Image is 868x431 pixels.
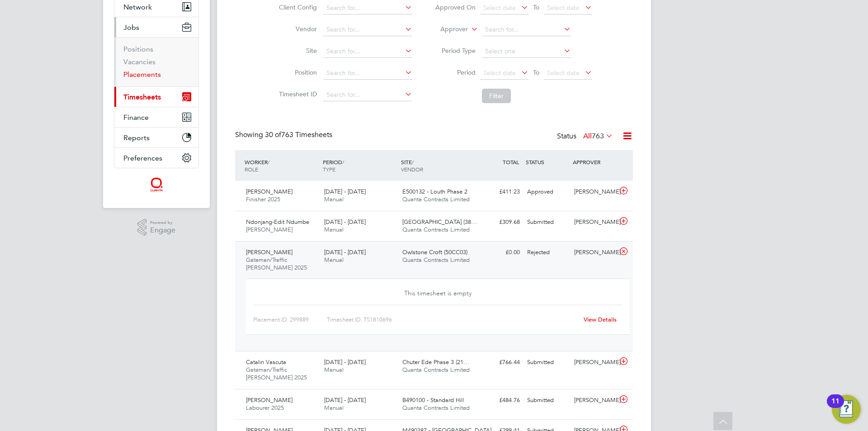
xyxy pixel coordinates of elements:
div: Jobs [114,37,198,86]
label: Vendor [276,25,317,33]
label: Timesheet ID [276,90,317,98]
input: Search for... [482,24,571,36]
div: Placement ID: 299889 [253,313,327,327]
span: Network [123,3,152,11]
input: Search for... [323,2,412,14]
span: To [530,1,542,13]
label: Period Type [435,47,476,55]
span: [DATE] - [DATE] [324,188,366,195]
span: Gateman/Traffic [PERSON_NAME] 2025 [246,256,307,271]
div: £411.23 [476,185,524,199]
span: Quanta Contracts Limited [402,256,470,264]
div: [PERSON_NAME] [571,355,618,370]
div: STATUS [524,154,571,170]
span: [DATE] - [DATE] [324,396,366,404]
span: Owlstone Croft (50CC03) [402,248,467,256]
div: Showing [235,130,334,140]
label: Approved On [435,3,476,11]
div: [PERSON_NAME] [571,245,618,260]
input: Search for... [323,89,412,101]
button: Preferences [114,148,198,168]
span: 763 [592,132,604,141]
span: Engage [150,227,175,234]
span: Jobs [123,23,139,32]
span: TYPE [323,166,335,173]
div: SITE [399,154,477,177]
div: £0.00 [476,245,524,260]
span: Quanta Contracts Limited [402,226,470,233]
div: £309.68 [476,215,524,230]
label: Position [276,68,317,76]
input: Search for... [323,67,412,80]
span: Quanta Contracts Limited [402,195,470,203]
div: Rejected [524,245,571,260]
span: To [530,66,542,78]
span: Reports [123,133,150,142]
label: Approver [427,25,468,34]
input: Search for... [323,24,412,36]
span: E500132 - Louth Phase 2 [402,188,467,195]
span: [PERSON_NAME] [246,396,292,404]
div: APPROVER [571,154,618,170]
a: Go to home page [114,177,199,192]
button: Filter [482,89,511,103]
span: Finance [123,113,149,122]
input: Search for... [323,45,412,58]
div: WORKER [242,154,321,177]
span: [PERSON_NAME] [246,226,292,233]
span: ROLE [245,166,258,173]
a: View Details [584,316,617,323]
span: [GEOGRAPHIC_DATA] (38… [402,218,477,226]
span: Ndonjang-Edit Ndumbe [246,218,309,226]
span: [PERSON_NAME] [246,188,292,195]
div: £484.76 [476,393,524,408]
span: Manual [324,226,344,233]
img: quantacontracts-logo-retina.png [150,177,163,192]
span: [DATE] - [DATE] [324,218,366,226]
span: Manual [324,195,344,203]
label: Client Config [276,3,317,11]
span: Quanta Contracts Limited [402,366,470,374]
div: Timesheet ID: TS1810696 [327,313,578,327]
div: Submitted [524,215,571,230]
div: Submitted [524,393,571,408]
span: Select date [547,69,580,77]
span: Manual [324,404,344,412]
div: 11 [831,401,840,413]
span: / [412,158,414,166]
button: Jobs [114,17,198,37]
span: / [342,158,344,166]
div: [PERSON_NAME] [571,185,618,199]
button: Timesheets [114,87,198,107]
a: Positions [123,45,153,53]
span: TOTAL [503,158,519,166]
label: Period [435,68,476,76]
label: All [583,132,613,141]
span: [PERSON_NAME] [246,248,292,256]
span: Quanta Contracts Limited [402,404,470,412]
span: 763 Timesheets [265,130,332,139]
button: Reports [114,128,198,147]
button: Open Resource Center, 11 new notifications [832,395,861,424]
input: Select one [482,45,571,58]
div: [PERSON_NAME] [571,215,618,230]
span: [DATE] - [DATE] [324,248,366,256]
span: Finisher 2025 [246,195,280,203]
div: Approved [524,185,571,199]
div: This timesheet is empty [313,283,561,301]
span: Select date [547,4,580,12]
span: Select date [483,69,516,77]
div: Status [557,130,615,143]
span: Manual [324,366,344,374]
span: [DATE] - [DATE] [324,358,366,366]
span: B490100 - Standard Hill [402,396,464,404]
span: Powered by [150,219,175,227]
span: VENDOR [401,166,423,173]
button: Finance [114,107,198,127]
span: Labourer 2025 [246,404,284,412]
span: 30 of [265,130,281,139]
div: £766.44 [476,355,524,370]
span: Catalin Vascuta [246,358,286,366]
span: Chuter Ede Phase 3 (21… [402,358,469,366]
span: / [268,158,269,166]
